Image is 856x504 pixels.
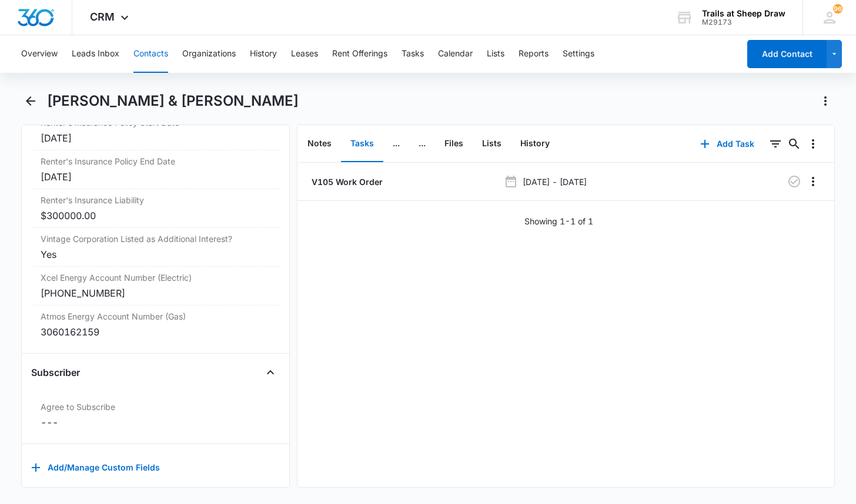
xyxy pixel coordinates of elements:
button: ... [383,126,409,162]
dd: --- [41,415,270,429]
label: Renter's Insurance Liability [41,194,270,206]
label: Agree to Subscribe [41,401,270,413]
button: Add Contact [747,40,827,68]
div: notifications count [833,4,842,14]
a: V105 Work Order [309,176,383,188]
span: CRM [90,11,115,23]
button: Contacts [133,35,168,73]
button: History [250,35,277,73]
button: Actions [816,92,835,110]
button: Overflow Menu [804,172,822,191]
button: Close [261,363,280,382]
button: Tasks [402,35,424,73]
div: Renter's Insurance Liability$300000.00 [31,189,280,228]
button: Files [435,126,473,162]
div: Renter's Insurance Policy Start Date[DATE] [31,112,280,150]
button: Search... [785,135,804,153]
div: Vintage Corporation Listed as Additional Interest?Yes [31,228,280,267]
div: account id [702,18,785,26]
div: Atmos Energy Account Number (Gas)3060162159 [31,305,280,344]
button: History [511,126,559,162]
button: Leases [291,35,318,73]
button: Back [21,92,39,110]
div: [DATE] [41,170,270,184]
h4: Subscriber [31,365,80,379]
label: Atmos Energy Account Number (Gas) [41,310,270,322]
a: Add/Manage Custom Fields [31,466,160,476]
p: Showing 1-1 of 1 [524,215,593,227]
button: Organizations [182,35,236,73]
button: Rent Offerings [332,35,387,73]
p: [DATE] - [DATE] [523,176,587,188]
div: 3060162159 [41,325,270,339]
label: Xcel Energy Account Number (Electric) [41,271,270,284]
div: Yes [41,247,270,261]
div: Xcel Energy Account Number (Electric)[PHONE_NUMBER] [31,267,280,305]
button: Add/Manage Custom Fields [31,453,160,482]
label: Vintage Corporation Listed as Additional Interest? [41,233,270,245]
button: Notes [298,126,341,162]
button: Overflow Menu [804,135,822,153]
button: Leads Inbox [72,35,119,73]
div: account name [702,9,785,18]
button: Reports [519,35,549,73]
button: Lists [473,126,511,162]
div: Renter's Insurance Policy End Date[DATE] [31,150,280,189]
button: Lists [487,35,504,73]
button: Add Task [688,130,766,158]
h1: [PERSON_NAME] & [PERSON_NAME] [47,92,299,110]
button: Overview [21,35,58,73]
div: [PHONE_NUMBER] [41,286,270,300]
button: Calendar [438,35,473,73]
button: Tasks [341,126,383,162]
span: 96 [833,4,842,14]
button: Settings [563,35,594,73]
dd: $300000.00 [41,209,270,223]
button: Filters [766,135,785,153]
label: Renter's Insurance Policy End Date [41,155,270,167]
div: [DATE] [41,131,270,145]
div: Agree to Subscribe--- [31,396,280,434]
button: ... [409,126,435,162]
